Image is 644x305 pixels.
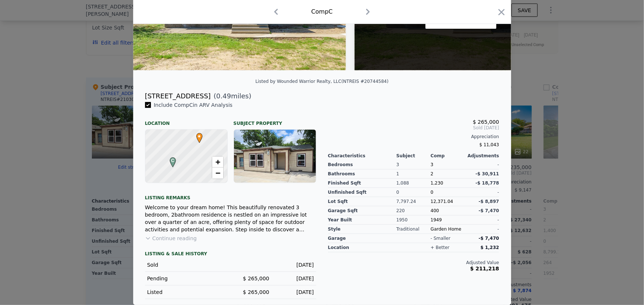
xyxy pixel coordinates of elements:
[465,160,499,169] div: -
[328,125,499,131] span: Sold [DATE]
[431,190,434,195] span: 0
[328,179,397,188] div: Finished Sqft
[396,179,431,188] div: 1,088
[328,225,397,234] div: Style
[328,169,397,179] div: Bathrooms
[328,215,397,225] div: Year Built
[396,197,431,206] div: 7,797.24
[311,7,333,16] div: Comp C
[275,261,314,269] div: [DATE]
[212,157,223,168] a: Zoom in
[431,215,465,225] div: 1949
[465,215,499,225] div: -
[255,79,389,84] div: Listed by Wounded Warrior Realty, LLC (NTREIS #20744584)
[234,115,316,126] div: Subject Property
[243,276,269,281] span: $ 265,000
[431,245,450,250] div: + better
[151,102,236,108] span: Include Comp C in ARV Analysis
[216,92,231,100] span: 0.49
[275,288,314,296] div: [DATE]
[212,168,223,179] a: Zoom out
[147,275,225,282] div: Pending
[476,180,499,186] span: -$ 18,778
[396,160,431,169] div: 3
[194,133,199,137] div: •
[465,225,499,234] div: -
[145,251,316,258] div: LISTING & SALE HISTORY
[396,169,431,179] div: 1
[465,153,499,159] div: Adjustments
[396,153,431,159] div: Subject
[147,261,225,269] div: Sold
[431,153,465,159] div: Comp
[328,188,397,197] div: Unfinished Sqft
[145,204,316,233] div: Welcome to your dream home! This beautifully renovated 3 bedroom, 2bathroom residence is nestled ...
[328,134,499,140] div: Appreciation
[431,162,434,167] span: 3
[215,168,220,178] span: −
[194,131,204,142] span: •
[211,91,251,101] span: ( miles)
[396,215,431,225] div: 1950
[328,153,397,159] div: Characteristics
[431,169,465,179] div: 2
[479,199,499,204] span: -$ 8,897
[481,245,499,250] span: $ 1,232
[328,234,397,243] div: garage
[465,188,499,197] div: -
[168,157,178,164] span: C
[431,208,439,213] span: 400
[476,171,499,176] span: -$ 30,911
[145,91,211,101] div: [STREET_ADDRESS]
[328,160,397,169] div: Bedrooms
[215,157,220,166] span: +
[479,236,499,241] span: -$ 7,470
[328,243,397,252] div: location
[145,115,228,126] div: Location
[396,225,431,234] div: Traditional
[243,289,269,295] span: $ 265,000
[145,235,197,242] button: Continue reading
[328,197,397,206] div: Lot Sqft
[328,206,397,215] div: Garage Sqft
[431,235,451,241] div: - smaller
[470,266,499,271] span: $ 211,218
[396,188,431,197] div: 0
[479,208,499,213] span: -$ 7,470
[479,142,499,147] span: $ 11,043
[431,199,453,204] span: 12,371.04
[396,206,431,215] div: 220
[473,119,499,125] span: $ 265,000
[145,189,316,201] div: Listing remarks
[431,180,443,186] span: 1,230
[168,157,172,162] div: C
[147,288,225,296] div: Listed
[431,225,465,234] div: Garden Home
[275,275,314,282] div: [DATE]
[328,260,499,266] div: Adjusted Value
